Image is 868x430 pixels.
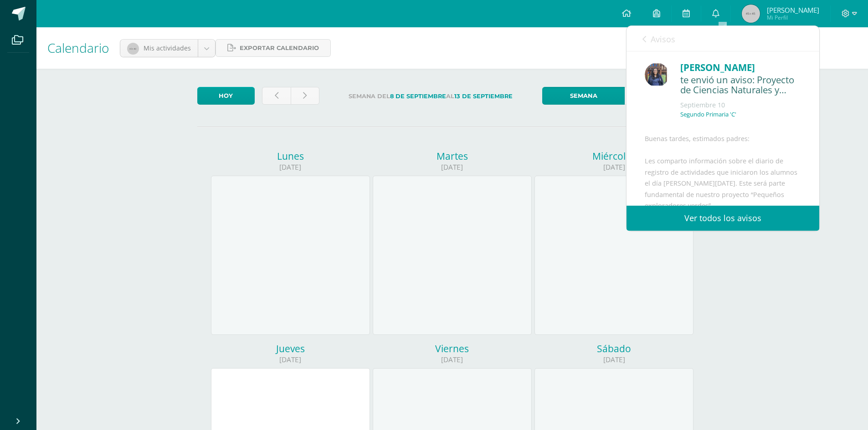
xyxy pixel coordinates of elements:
[240,40,319,56] span: Exportar calendario
[627,206,819,231] a: Ver todos los avisos
[454,93,513,100] strong: 13 de Septiembre
[680,75,801,96] div: te envió un aviso: Proyecto de Ciencias Naturales y Sociales
[211,355,370,364] div: [DATE]
[197,87,255,105] a: Hoy
[742,5,760,23] img: 45x45
[534,342,693,355] div: Sábado
[680,111,736,118] p: Segundo Primaria 'C'
[651,34,675,45] span: Avisos
[680,61,801,75] div: [PERSON_NAME]
[767,5,819,15] span: [PERSON_NAME]
[645,63,669,87] img: 9f77777cdbeae1496ff4acd310942b09.png
[542,87,625,105] a: Semana
[144,44,191,52] span: Mis actividades
[373,162,532,172] div: [DATE]
[211,162,370,172] div: [DATE]
[211,150,370,162] div: Lunes
[625,87,707,105] a: Mes
[767,14,819,21] span: Mi Perfil
[534,150,693,162] div: Miércoles
[534,355,693,364] div: [DATE]
[120,40,215,57] a: Mis actividades
[373,342,532,355] div: Viernes
[47,39,109,56] span: Calendario
[534,162,693,172] div: [DATE]
[373,355,532,364] div: [DATE]
[680,101,801,110] div: Septiembre 10
[327,87,535,106] label: Semana del al
[127,43,139,55] img: 40x40
[211,342,370,355] div: Jueves
[373,150,532,162] div: Martes
[390,93,446,100] strong: 8 de Septiembre
[216,39,331,57] a: Exportar calendario
[645,133,801,430] div: Buenas tardes, estimados padres: Les comparto información sobre el diario de registro de activida...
